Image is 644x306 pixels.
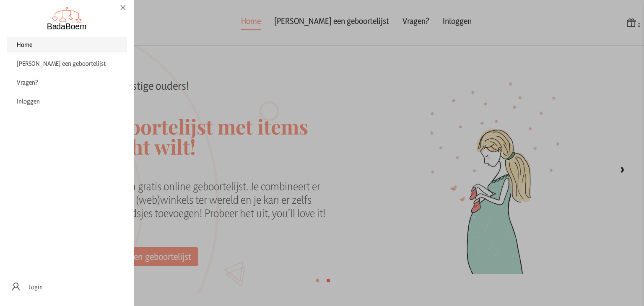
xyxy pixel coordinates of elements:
span: Login [29,283,43,291]
a: Home [7,37,127,52]
a: Login [7,277,127,296]
span: Home [17,41,32,49]
img: Badaboem [47,7,87,30]
a: Vragen? [7,75,127,90]
span: Inloggen [17,97,40,105]
a: [PERSON_NAME] een geboortelijst [7,56,127,71]
a: Inloggen [7,93,127,109]
span: Vragen? [17,78,38,86]
span: [PERSON_NAME] een geboortelijst [17,60,106,67]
